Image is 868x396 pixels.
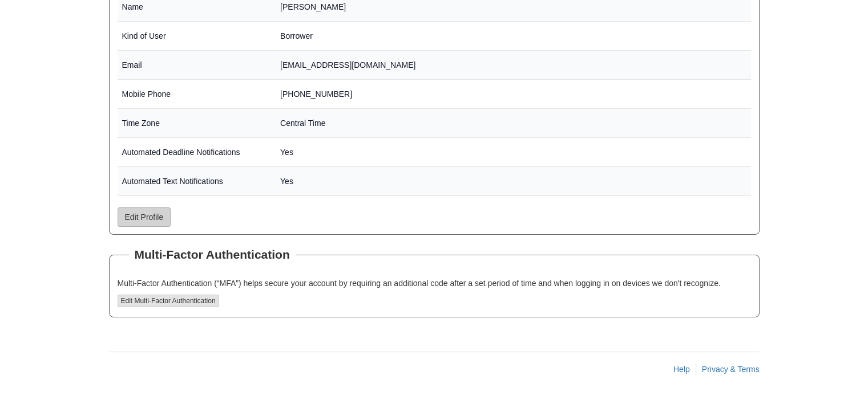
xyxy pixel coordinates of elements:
[118,295,219,307] button: Edit Multi-Factor Authentication
[118,109,276,138] td: Time Zone
[276,80,751,109] td: [PHONE_NUMBER]
[118,51,276,80] td: Email
[118,277,751,289] p: Multi-Factor Authentication (“MFA”) helps secure your account by requiring an additional code aft...
[118,138,276,167] td: Automated Deadline Notifications
[276,138,751,167] td: Yes
[118,80,276,109] td: Mobile Phone
[118,207,171,227] a: Edit Profile
[276,51,751,80] td: [EMAIL_ADDRESS][DOMAIN_NAME]
[118,22,276,51] td: Kind of User
[276,167,751,196] td: Yes
[276,109,751,138] td: Central Time
[276,22,751,51] td: Borrower
[118,167,276,196] td: Automated Text Notifications
[702,365,760,374] a: Privacy & Terms
[673,365,690,374] a: Help
[129,246,296,263] legend: Multi-Factor Authentication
